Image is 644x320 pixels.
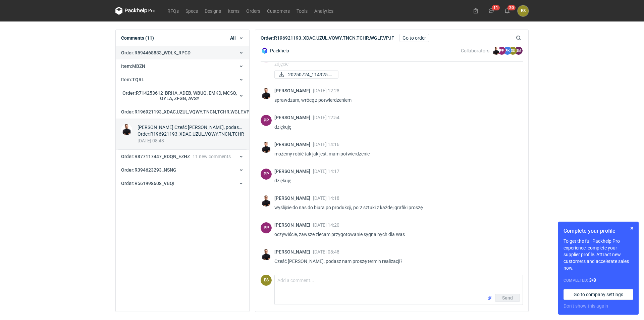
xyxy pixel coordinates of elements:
[261,35,394,41] h2: Order : R196921193_XDAC,UZUL,VQWY,TNCN,TCHR,WGLF,VPJF
[274,60,518,68] p: zdjęcie
[563,238,633,271] p: To get the full Packhelp Pro experience, complete your supplier profile. Attract new customers an...
[243,7,264,15] a: Orders
[502,295,513,300] span: Send
[509,47,517,55] figcaption: ES
[116,59,249,73] button: Item:MBZN
[230,35,244,41] button: All
[264,7,293,15] a: Customers
[182,7,201,15] a: Specs
[515,34,536,42] input: Search
[461,48,489,53] span: Collaborators
[261,115,272,126] div: Paulina Pander
[230,35,236,41] span: All
[274,203,518,212] p: wyślijcie do nas do biura po produkcji, po 2 sztuki z każdej grafiki proszę
[121,124,132,135] img: Tomasz Kubiak
[116,119,249,150] a: Tomasz Kubiak[PERSON_NAME]:Cześć [PERSON_NAME], podasz nam proszę termin realizacji?Order:R196921...
[261,169,272,180] div: Paulina Pander
[498,47,506,55] figcaption: PP
[495,294,520,302] button: Send
[261,222,272,233] figcaption: PP
[261,115,272,126] figcaption: PP
[274,115,313,120] span: [PERSON_NAME]
[313,195,339,201] span: [DATE] 14:18
[201,7,224,15] a: Designs
[261,88,272,99] img: Tomasz Kubiak
[138,137,244,144] div: [DATE] 08:48
[116,105,249,119] button: Order:R196921193_XDAC,UZUL,VQWY,TNCN,TCHR,WGLF,VPJF
[486,5,497,16] button: 11
[261,249,272,260] img: Tomasz Kubiak
[261,142,272,153] img: Tomasz Kubiak
[274,88,313,93] span: [PERSON_NAME]
[261,275,272,286] figcaption: ES
[121,154,190,159] span: Order : R877117447_RDQN_EZHZ
[274,230,518,238] p: oczywiście, zawsze zlecam przygotowanie sygnalnych dla Was
[116,177,249,190] button: Order:R561998608_VBQI
[116,73,249,86] button: Item:TQRL
[274,257,518,265] p: Cześć [PERSON_NAME], podasz nam proszę termin realizacji?
[563,227,633,235] h1: Complete your profile
[274,195,313,201] span: [PERSON_NAME]
[518,5,529,16] div: Elżbieta Sybilska
[261,222,272,233] div: Paulina Pander
[628,224,636,232] button: Skip for now
[115,7,156,15] svg: Packhelp Pro
[261,195,272,207] img: Tomasz Kubiak
[261,275,272,286] div: Elżbieta Sybilska
[313,222,339,228] span: [DATE] 14:20
[274,71,338,79] a: 20250724_114925.jpg
[563,277,633,284] div: Completed:
[193,154,231,159] span: 11 new comments
[261,47,269,55] img: Packhelp
[518,5,529,16] button: ES
[515,47,523,55] figcaption: SM
[274,177,518,185] p: dziękuję
[138,124,244,131] div: [PERSON_NAME] : Cześć [PERSON_NAME], podasz nam proszę termin realizacji?
[313,169,339,174] span: [DATE] 14:17
[274,123,518,131] p: dziękuję
[121,50,191,55] span: Order : R594468883_WDLK_RPCD
[121,167,176,173] span: Order : R394623293_NSNG
[261,47,289,55] div: Packhelp
[293,7,311,15] a: Tools
[121,181,174,186] span: Order : R561998608_VBQI
[224,7,243,15] a: Items
[313,115,339,120] span: [DATE] 12:54
[274,96,518,104] p: sprawdzam, wrócę z potwierdzeniem
[313,249,339,255] span: [DATE] 08:48
[288,71,333,78] span: 20250724_114925.jpg
[121,63,145,69] span: Item : MBZN
[313,142,339,147] span: [DATE] 14:16
[274,249,313,255] span: [PERSON_NAME]
[121,90,238,101] span: Order : R714253612_BRHA, ADEB, WBUQ, EMKD, MCSQ, OYLA, ZFGG, AVSY
[502,5,513,16] button: 20
[503,47,512,55] figcaption: PK
[121,35,154,41] h1: Comments (11)
[116,86,249,105] button: Order:R714253612_BRHA, ADEB, WBUQ, EMKD, MCSQ, OYLA, ZFGG, AVSY
[164,7,182,15] a: RFQs
[138,131,244,137] div: Order : R196921193_XDAC,UZUL,VQWY,TNCN,TCHR,WGLF,VPJF
[274,150,518,158] p: możemy robić tak jak jest, mam potwierdzenie
[399,34,429,42] a: Go to order
[116,46,249,59] button: Order:R594468883_WDLK_RPCD
[492,47,500,55] img: Tomasz Kubiak
[311,7,337,15] a: Analytics
[313,88,339,93] span: [DATE] 12:28
[261,169,272,180] figcaption: PP
[116,163,249,177] button: Order:R394623293_NSNG
[563,303,608,309] button: Don’t show this again
[274,169,313,174] span: [PERSON_NAME]
[121,77,144,82] span: Item : TQRL
[563,289,633,300] a: Go to company settings
[589,277,596,283] strong: 3 / 8
[274,142,313,147] span: [PERSON_NAME]
[121,109,255,115] span: Order : R196921193_XDAC,UZUL,VQWY,TNCN,TCHR,WGLF,VPJF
